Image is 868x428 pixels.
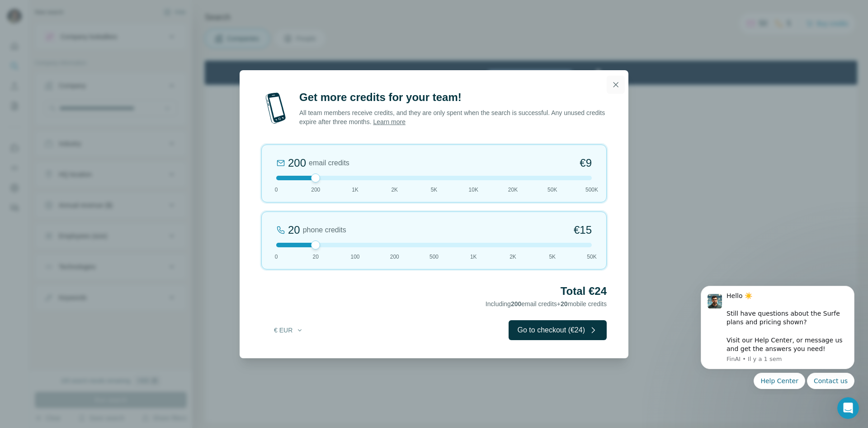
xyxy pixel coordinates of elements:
span: 20K [508,186,518,194]
div: 20 [288,223,300,237]
iframe: Intercom notifications message [687,278,868,394]
span: 2K [509,253,516,261]
a: Learn more [373,118,406,125]
div: Upgrade plan for full access to Surfe [261,2,389,22]
div: 200 [288,156,306,170]
span: 500 [429,253,439,261]
span: 20 [313,253,319,261]
span: 100 [350,253,359,261]
span: 200 [311,186,320,194]
span: 50K [587,253,596,261]
span: 200 [390,253,399,261]
span: 50K [547,186,557,194]
img: mobile-phone [261,90,290,126]
span: email credits [309,158,349,168]
h2: Total €24 [261,284,607,298]
button: Go to checkout (€24) [509,320,607,340]
span: 200 [511,300,521,308]
span: 20 [561,300,568,308]
span: 500K [585,186,598,194]
span: 1K [470,253,477,261]
span: 0 [275,186,278,194]
span: 5K [431,186,438,194]
span: 10K [469,186,478,194]
span: 0 [275,253,278,261]
p: All team members receive credits, and they are only spent when the search is successful. Any unus... [299,108,607,126]
span: Including email credits + mobile credits [486,300,607,308]
span: €9 [580,156,592,170]
span: 5K [549,253,556,261]
span: phone credits [303,225,346,236]
span: 2K [391,186,398,194]
span: 1K [352,186,359,194]
iframe: Intercom live chat [837,397,859,419]
button: € EUR [268,322,310,338]
span: €15 [574,223,592,237]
